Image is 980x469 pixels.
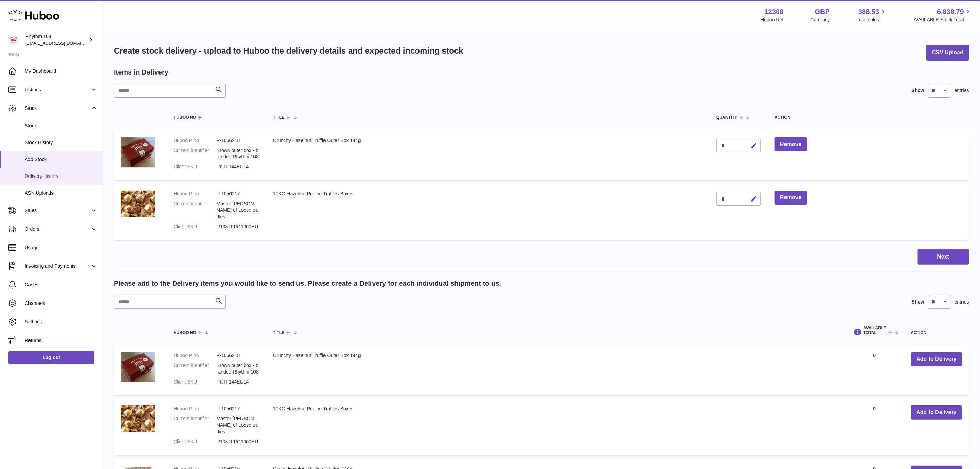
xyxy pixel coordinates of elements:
span: Add Stock [25,156,97,163]
td: 0 [845,399,904,455]
span: Stock [25,105,90,112]
label: Show [912,87,924,94]
span: AVAILABLE Stock Total [914,16,972,23]
span: Delivery History [25,173,97,180]
dt: Client SKU [174,379,216,385]
span: Usage [25,244,97,251]
dt: Current identifier [174,147,216,160]
dt: Client SKU [174,163,216,170]
dd: P-1056218 [216,352,259,359]
span: Stock [25,123,97,129]
span: My Dashboard [25,68,97,75]
span: 388.53 [858,7,879,16]
span: entries [955,299,969,305]
td: 0 [845,345,904,396]
td: Crunchy Hazelnut Truffle Outer Box 144g [266,130,709,181]
dd: Master [PERSON_NAME] of Loose truffles [216,201,259,220]
dt: Current identifier [174,362,216,375]
div: Currency [811,16,830,23]
button: Add to Delivery [911,352,962,366]
span: Orders [25,226,90,232]
div: Action [911,331,962,335]
dt: Client SKU [174,224,216,230]
dd: Brown outer box - branded Rhythm 108 [216,362,259,375]
span: ASN Uploads [25,190,97,196]
span: 6,838.79 [937,7,964,16]
dd: Brown outer box - branded Rhythm 108 [216,147,259,160]
span: [EMAIL_ADDRESS][DOMAIN_NAME] [25,40,101,46]
span: Title [273,115,284,120]
img: Crunchy Hazelnut Truffle Outer Box 144g [121,352,155,382]
button: Add to Delivery [911,405,962,420]
button: Remove [775,137,807,151]
label: Show [912,299,924,305]
img: 10KG Hazelnut Praline Truffles Boxes [121,405,155,432]
span: Cases [25,282,97,288]
dd: Master [PERSON_NAME] of Loose truffles [216,415,259,435]
dd: PKTF144EU14 [216,163,259,170]
span: Stock History [25,139,97,146]
dt: Huboo P no [174,405,216,412]
dt: Huboo P no [174,191,216,197]
div: Huboo Ref [761,16,784,23]
dt: Current identifier [174,201,216,220]
strong: GBP [815,7,830,16]
dt: Client SKU [174,438,216,445]
dt: Current identifier [174,415,216,435]
dd: P-1056218 [216,137,259,144]
span: Channels [25,300,97,307]
h1: Create stock delivery - upload to Huboo the delivery details and expected incoming stock [114,45,463,56]
span: Total sales [857,16,887,23]
button: CSV Upload [926,45,969,61]
span: AVAILABLE Total [863,326,886,335]
a: 6,838.79 AVAILABLE Stock Total [914,7,972,23]
button: Next [918,249,969,265]
span: Title [273,331,284,335]
dd: R108TFPQ1000EU [216,224,259,230]
td: 10KG Hazelnut Praline Truffles Boxes [266,184,709,240]
img: orders@rhythm108.com [8,35,19,45]
h2: Please add to the Delivery items you would like to send us. Please create a Delivery for each ind... [114,279,501,288]
strong: 12308 [765,7,784,16]
dd: R108TFPQ1000EU [216,438,259,445]
div: Rhythm 108 [25,33,87,46]
dd: PKTF144EU14 [216,379,259,385]
span: Invoicing and Payments [25,263,90,270]
td: 10KG Hazelnut Praline Truffles Boxes [266,399,845,455]
span: Quantity [716,115,737,120]
span: Returns [25,337,97,344]
img: 10KG Hazelnut Praline Truffles Boxes [121,191,155,217]
span: Settings [25,319,97,325]
a: 388.53 Total sales [857,7,887,23]
img: Crunchy Hazelnut Truffle Outer Box 144g [121,137,155,168]
dd: P-1056217 [216,405,259,412]
a: Log out [8,351,94,364]
dt: Huboo P no [174,137,216,144]
span: Huboo no [174,115,196,120]
span: Sales [25,207,90,214]
span: entries [955,87,969,94]
h2: Items in Delivery [114,68,168,77]
div: Action [775,115,962,120]
span: Huboo no [174,331,196,335]
button: Remove [775,191,807,205]
dt: Huboo P no [174,352,216,359]
td: Crunchy Hazelnut Truffle Outer Box 144g [266,345,845,396]
dd: P-1056217 [216,191,259,197]
span: Listings [25,87,90,93]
